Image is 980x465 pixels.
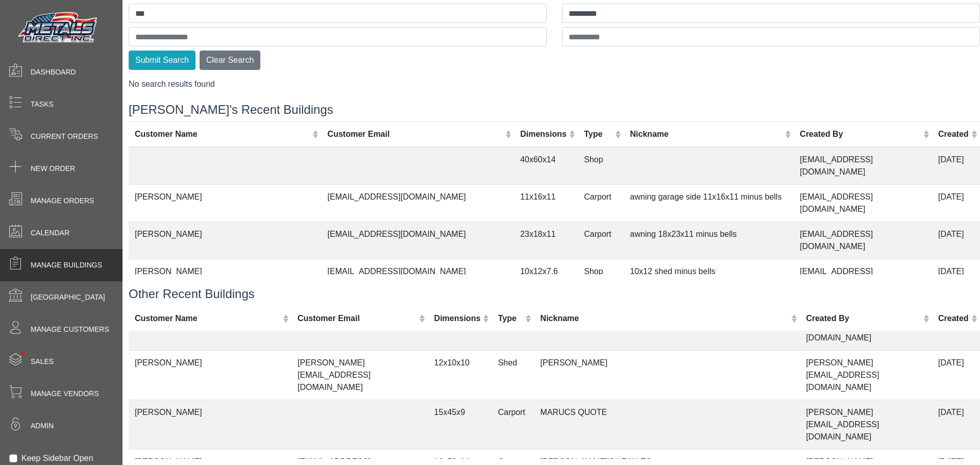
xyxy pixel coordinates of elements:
[938,312,969,324] div: Created
[624,184,794,222] td: awning garage side 11x16x11 minus bells
[492,400,534,449] td: Carport
[298,312,416,324] div: Customer Email
[794,259,932,296] td: [EMAIL_ADDRESS][DOMAIN_NAME]
[514,147,578,185] td: 40x60x14
[624,259,794,296] td: 10x12 shed minus bells
[534,313,800,350] td: TWO CAR CARPORT QUOTE
[322,222,514,259] td: [EMAIL_ADDRESS][DOMAIN_NAME]
[129,287,980,302] h4: Other Recent Buildings
[31,324,109,335] span: Manage Customers
[932,259,980,296] td: [DATE]
[31,131,98,142] span: Current Orders
[794,147,932,185] td: [EMAIL_ADDRESS][DOMAIN_NAME]
[129,313,291,350] td: MIZIE BINOLIRAO
[514,259,578,296] td: 10x12x7.6
[624,222,794,259] td: awning 18x23x11 minus bells
[31,388,99,399] span: Manage Vendors
[428,350,492,400] td: 12x10x10
[328,128,503,140] div: Customer Email
[31,67,76,78] span: Dashboard
[31,356,54,367] span: Sales
[129,103,980,117] h4: [PERSON_NAME]'s Recent Buildings
[129,222,322,259] td: [PERSON_NAME]
[129,259,322,296] td: [PERSON_NAME]
[291,350,428,400] td: [PERSON_NAME][EMAIL_ADDRESS][DOMAIN_NAME]
[584,128,612,140] div: Type
[932,350,980,400] td: [DATE]
[630,128,782,140] div: Nickname
[932,184,980,222] td: [DATE]
[534,400,800,449] td: MARUCS QUOTE
[800,350,932,400] td: [PERSON_NAME][EMAIL_ADDRESS][DOMAIN_NAME]
[129,78,980,90] div: No search results found
[578,147,624,185] td: Shop
[578,259,624,296] td: Shop
[492,313,534,350] td: Carport
[932,222,980,259] td: [DATE]
[200,51,260,70] button: Clear Search
[135,128,310,140] div: Customer Name
[514,184,578,222] td: 11x16x11
[31,163,75,174] span: New Order
[498,312,523,324] div: Type
[520,128,567,140] div: Dimensions
[31,421,54,431] span: Admin
[514,222,578,259] td: 23x18x11
[15,9,102,47] img: Metals Direct Inc Logo
[129,350,291,400] td: [PERSON_NAME]
[31,260,102,271] span: Manage Buildings
[932,147,980,185] td: [DATE]
[428,313,492,350] td: 20x24x7
[129,400,291,449] td: [PERSON_NAME]
[578,184,624,222] td: Carport
[31,99,54,110] span: Tasks
[434,312,481,324] div: Dimensions
[932,400,980,449] td: [DATE]
[322,184,514,222] td: [EMAIL_ADDRESS][DOMAIN_NAME]
[794,184,932,222] td: [EMAIL_ADDRESS][DOMAIN_NAME]
[932,313,980,350] td: [DATE]
[21,452,93,464] label: Keep Sidebar Open
[129,51,195,70] button: Submit Search
[10,336,36,370] span: •
[322,259,514,296] td: [EMAIL_ADDRESS][DOMAIN_NAME]
[31,292,105,303] span: [GEOGRAPHIC_DATA]
[800,128,921,140] div: Created By
[492,350,534,400] td: Shed
[794,222,932,259] td: [EMAIL_ADDRESS][DOMAIN_NAME]
[578,222,624,259] td: Carport
[800,313,932,350] td: [EMAIL_ADDRESS][DOMAIN_NAME]
[135,312,280,324] div: Customer Name
[31,195,94,206] span: Manage Orders
[938,128,969,140] div: Created
[800,400,932,449] td: [PERSON_NAME][EMAIL_ADDRESS][DOMAIN_NAME]
[541,312,789,324] div: Nickname
[534,350,800,400] td: [PERSON_NAME]
[806,312,920,324] div: Created By
[31,228,69,238] span: Calendar
[428,400,492,449] td: 15x45x9
[129,184,322,222] td: [PERSON_NAME]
